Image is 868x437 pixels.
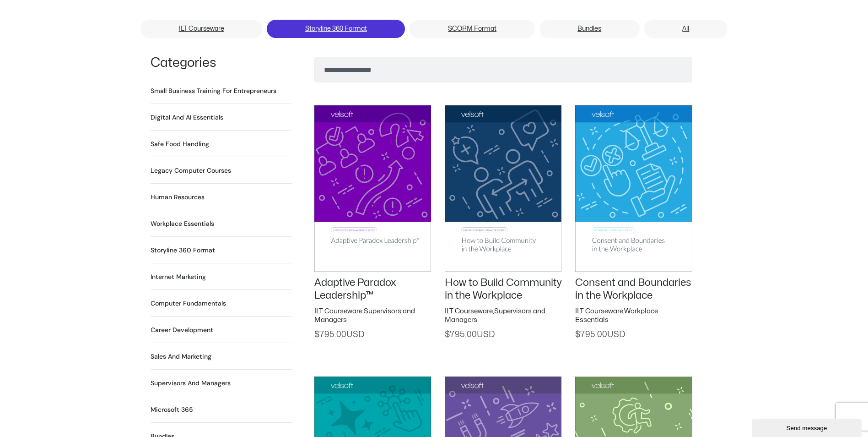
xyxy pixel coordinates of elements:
[151,219,214,229] h2: Workplace Essentials
[151,325,213,335] h2: Career Development
[151,113,223,122] h2: Digital and AI Essentials
[445,331,495,339] span: 795.00
[151,299,226,308] a: Visit product category Computer Fundamentals
[151,86,276,96] a: Visit product category Small Business Training for Entrepreneurs
[575,307,692,325] h2: ,
[151,166,231,175] a: Visit product category Legacy Computer Courses
[445,307,561,325] h2: ,
[151,166,231,175] h2: Legacy Computer Courses
[151,272,206,282] h2: Internet Marketing
[151,219,214,229] a: Visit product category Workplace Essentials
[151,192,205,202] a: Visit product category Human Resources
[539,20,640,38] a: Bundles
[151,272,206,282] a: Visit product category Internet Marketing
[151,246,215,255] a: Visit product category Storyline 360 Format
[575,331,625,339] span: 795.00
[575,308,623,315] a: ILT Courseware
[410,20,534,38] a: SCORM Format
[314,331,319,339] span: $
[151,246,215,255] h2: Storyline 360 Format
[151,352,211,361] a: Visit product category Sales and Marketing
[151,405,193,415] h2: Microsoft 365
[314,308,415,324] a: Supervisors and Managers
[151,352,211,361] h2: Sales and Marketing
[151,192,205,202] h2: Human Resources
[752,417,863,437] iframe: chat widget
[267,20,405,38] a: Storyline 360 Format
[314,278,396,301] a: Adaptive Paradox Leadership™
[314,331,364,339] span: 795.00
[151,325,213,335] a: Visit product category Career Development
[151,378,231,388] h2: Supervisors and Managers
[151,299,226,308] h2: Computer Fundamentals
[151,113,223,122] a: Visit product category Digital and AI Essentials
[151,378,231,388] a: Visit product category Supervisors and Managers
[140,20,262,38] a: ILT Courseware
[445,278,561,301] a: How to Build Community in the Workplace
[575,331,580,339] span: $
[445,308,545,324] a: Supervisors and Managers
[151,86,276,96] h2: Small Business Training for Entrepreneurs
[575,278,691,301] a: Consent and Boundaries in the Workplace
[151,139,209,149] h2: Safe Food Handling
[151,405,193,415] a: Visit product category Microsoft 365
[314,307,431,325] h2: ,
[140,20,728,41] nav: Menu
[151,57,292,70] h1: Categories
[314,308,362,315] a: ILT Courseware
[445,331,450,339] span: $
[151,139,209,149] a: Visit product category Safe Food Handling
[445,308,493,315] a: ILT Courseware
[644,20,728,38] a: All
